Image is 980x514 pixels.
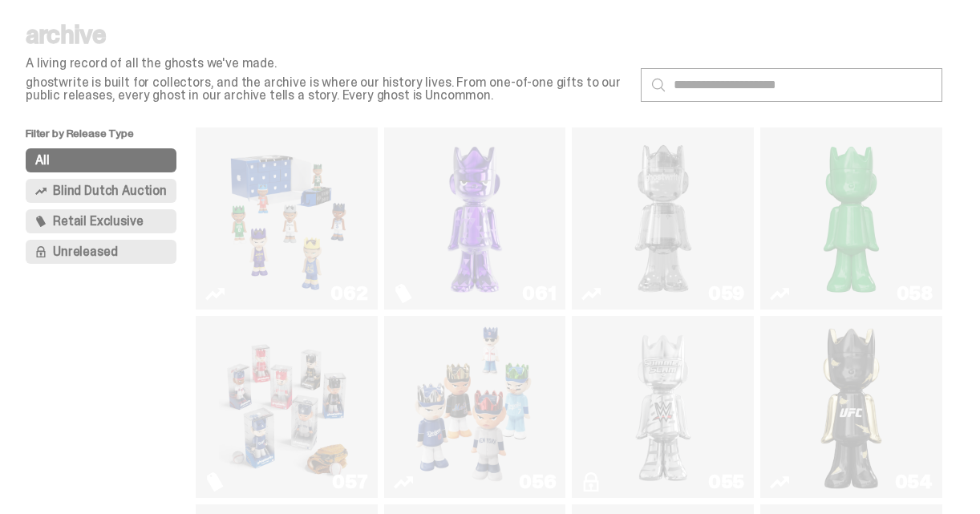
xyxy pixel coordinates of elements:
[26,179,176,203] button: Blind Dutch Auction
[815,322,888,492] img: Ruby
[581,134,744,303] a: Two
[596,322,731,492] img: I Was There SummerSlam
[35,154,50,167] span: All
[784,134,919,303] img: Schrödinger's ghost: Sunday Green
[407,322,543,492] img: Game Face (2025)
[519,472,556,492] div: 056
[26,76,628,102] p: ghostwrite is built for collectors, and the archive is where our history lives. From one-of-one g...
[26,22,628,47] p: archive
[522,284,556,303] div: 061
[53,215,143,228] span: Retail Exclusive
[708,284,744,303] div: 059
[330,284,367,303] div: 062
[53,184,167,197] span: Blind Dutch Auction
[581,322,744,492] a: I Was There SummerSlam
[26,240,176,264] button: Unreleased
[205,134,368,303] a: Game Face (2025)
[895,472,933,492] div: 054
[394,322,557,492] a: Game Face (2025)
[26,127,196,148] p: Filter by Release Type
[770,322,933,492] a: Ruby
[394,134,557,303] a: Fantasy
[332,472,367,492] div: 057
[708,472,744,492] div: 055
[53,245,117,258] span: Unreleased
[897,284,933,303] div: 058
[407,134,543,303] img: Fantasy
[219,134,354,303] img: Game Face (2025)
[596,134,731,303] img: Two
[26,148,176,172] button: All
[205,322,368,492] a: Game Face (2025)
[26,209,176,233] button: Retail Exclusive
[219,322,354,492] img: Game Face (2025)
[770,134,933,303] a: Schrödinger's ghost: Sunday Green
[26,57,628,70] p: A living record of all the ghosts we've made.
